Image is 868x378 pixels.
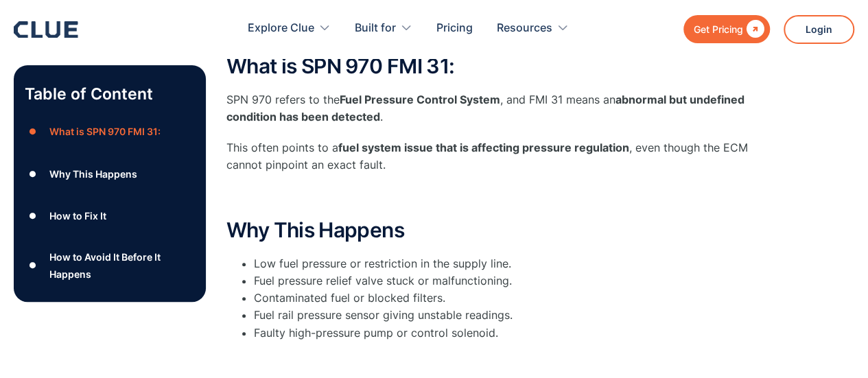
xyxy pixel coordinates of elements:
a: Login [784,15,854,44]
h2: What is SPN 970 FMI 31: [226,55,775,78]
div: ● [25,164,41,185]
div: Resources [497,7,552,50]
strong: fuel system issue that is affecting pressure regulation [338,141,629,154]
a: ●How to Avoid It Before It Happens [25,248,195,283]
div: ● [25,206,41,226]
p: SPN 970 refers to the , and FMI 31 means an . [226,91,775,126]
div: Resources [497,7,569,50]
div: Built for [355,7,396,50]
p: ‍ [226,349,775,366]
strong: abnormal but undefined condition has been detected [226,93,744,123]
li: Faulty high-pressure pump or control solenoid. [254,324,775,342]
div: Built for [355,7,412,50]
a: Pricing [436,7,473,50]
div:  [743,21,764,38]
div: How to Fix It [49,208,106,225]
p: ‍ [226,188,775,205]
div: What is SPN 970 FMI 31: [49,123,161,140]
div: ● [25,255,41,276]
p: This often points to a , even though the ECM cannot pinpoint an exact fault. [226,139,775,174]
li: Fuel rail pressure sensor giving unstable readings. [254,307,775,324]
div: Explore Clue [248,7,331,50]
a: ●What is SPN 970 FMI 31: [25,121,195,142]
a: ●How to Fix It [25,206,195,226]
li: Low fuel pressure or restriction in the supply line. [254,255,775,272]
div: ● [25,121,41,142]
h2: Why This Happens [226,219,775,241]
li: Contaminated fuel or blocked filters. [254,290,775,307]
div: Why This Happens [49,165,137,182]
strong: Fuel Pressure Control System [340,93,500,106]
div: Get Pricing [694,21,743,38]
a: ●Why This Happens [25,164,195,185]
div: Explore Clue [248,7,314,50]
a: Get Pricing [683,15,770,43]
p: Table of Content [25,83,195,105]
li: Fuel pressure relief valve stuck or malfunctioning. [254,272,775,290]
div: How to Avoid It Before It Happens [49,248,195,283]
